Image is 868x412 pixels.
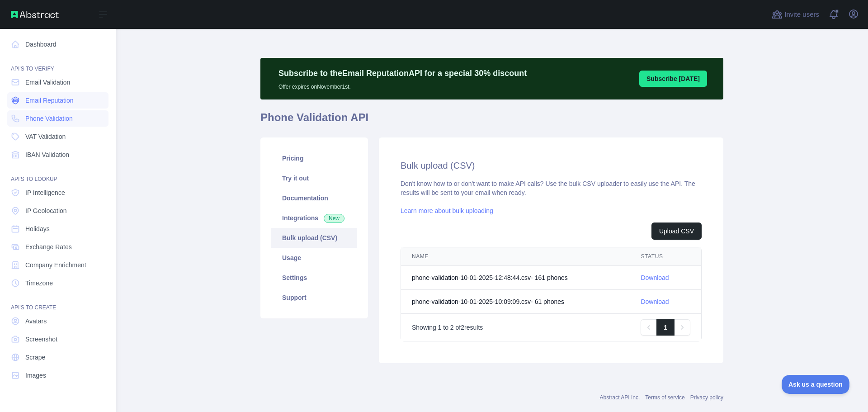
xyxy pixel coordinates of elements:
[7,257,108,273] a: Company Enrichment
[7,165,108,183] div: API'S TO LOOKUP
[401,290,630,314] td: phone-validation-10-01-2025-10:09:09.csv - 61 phone s
[7,367,108,384] a: Images
[25,224,50,233] span: Holidays
[25,78,70,87] span: Email Validation
[401,159,702,172] h2: Bulk upload (CSV)
[271,228,357,248] a: Bulk upload (CSV)
[7,275,108,291] a: Timezone
[645,394,684,401] a: Terms of service
[401,207,493,214] a: Learn more about bulk uploading
[324,214,344,223] span: New
[656,319,675,336] a: 1
[600,394,640,401] a: Abstract API Inc.
[7,203,108,219] a: IP Geolocation
[271,268,357,288] a: Settings
[7,349,108,365] a: Scrape
[7,185,108,201] a: IP Intelligence
[7,74,108,90] a: Email Validation
[7,221,108,237] a: Holidays
[7,293,108,311] div: API'S TO CREATE
[7,147,108,163] a: IBAN Validation
[401,266,630,290] td: phone-validation-10-01-2025-12:48:44.csv - 161 phone s
[278,80,527,90] p: Offer expires on November 1st.
[7,128,108,145] a: VAT Validation
[630,247,701,266] th: STATUS
[690,394,723,401] a: Privacy policy
[7,54,108,72] div: API'S TO VERIFY
[25,371,46,380] span: Images
[271,248,357,268] a: Usage
[7,331,108,347] a: Screenshot
[7,36,108,52] a: Dashboard
[401,247,630,266] th: NAME
[271,168,357,188] a: Try it out
[25,150,69,159] span: IBAN Validation
[271,288,357,308] a: Support
[25,260,86,270] span: Company Enrichment
[7,313,108,329] a: Avatars
[271,188,357,208] a: Documentation
[641,298,669,305] a: Download
[782,375,850,394] iframe: Toggle Customer Support
[11,11,59,18] img: Abstract API
[278,67,527,80] p: Subscribe to the Email Reputation API for a special 30 % discount
[651,223,702,240] button: Upload CSV
[25,132,66,141] span: VAT Validation
[271,148,357,168] a: Pricing
[639,71,707,87] button: Subscribe [DATE]
[271,208,357,228] a: Integrations New
[25,114,73,123] span: Phone Validation
[25,206,67,215] span: IP Geolocation
[770,7,821,22] button: Invite users
[784,9,819,20] span: Invite users
[25,353,45,362] span: Scrape
[7,92,108,109] a: Email Reputation
[25,242,72,251] span: Exchange Rates
[412,323,483,332] p: Showing to of results
[401,179,702,341] div: Don't know how to or don't want to make API calls? Use the bulk CSV uploader to easily use the AP...
[641,274,669,281] a: Download
[25,317,47,326] span: Avatars
[641,319,690,336] nav: Pagination
[25,335,57,344] span: Screenshot
[25,279,53,288] span: Timezone
[450,324,454,331] span: 2
[438,324,442,331] span: 1
[7,239,108,255] a: Exchange Rates
[25,188,65,197] span: IP Intelligence
[25,96,74,105] span: Email Reputation
[7,110,108,127] a: Phone Validation
[260,110,723,132] h1: Phone Validation API
[461,324,464,331] span: 2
